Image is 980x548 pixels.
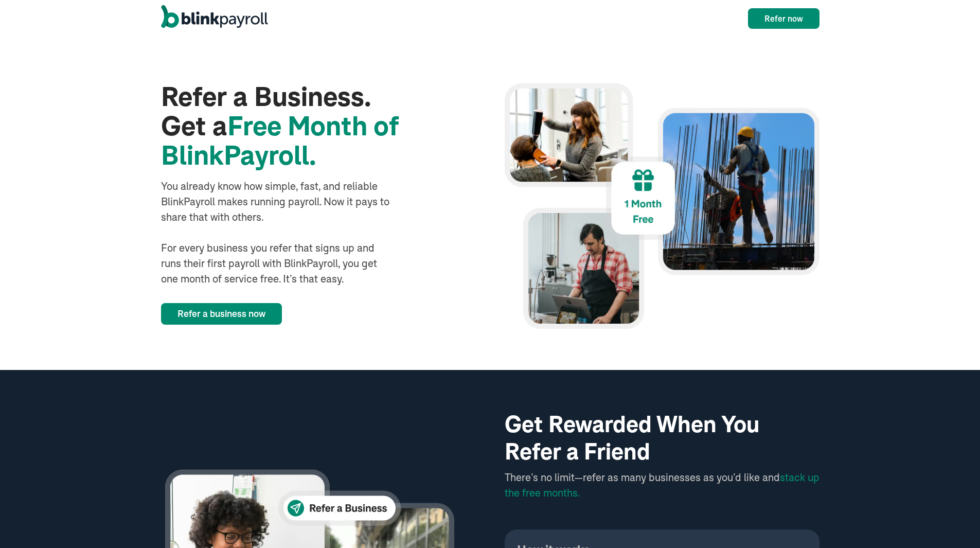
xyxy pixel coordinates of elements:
h1: Refer a Business. Get a [161,82,476,171]
div: You already know how simple, fast, and reliable BlinkPayroll makes running payroll. Now it pays t... [161,179,391,287]
h2: Get Rewarded When You Refer a Friend [505,411,819,466]
a: Refer a business now [161,303,282,325]
div: There’s no limit—refer as many businesses as you’d like and [505,470,819,501]
a: Refer now [748,8,819,29]
span: Free Month of BlinkPayroll. [161,112,399,170]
